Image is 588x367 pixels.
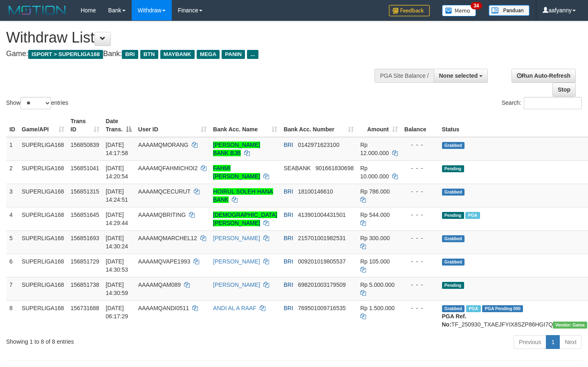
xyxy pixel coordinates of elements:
a: HOIRUL SOLEH HANA BANK [213,188,273,203]
b: PGA Ref. No: [442,313,467,328]
span: Copy 009201019805537 to clipboard [298,258,346,265]
img: Feedback.jpg [389,5,430,16]
span: PANIN [222,50,245,59]
span: Marked by aafromsomean [466,305,480,312]
span: BRI [284,258,293,265]
span: Rp 786.000 [360,188,390,195]
div: - - - [404,304,435,312]
button: None selected [434,69,488,83]
span: ... [247,50,258,59]
a: [PERSON_NAME] [213,258,260,265]
span: Vendor URL: https://trx31.1velocity.biz [553,322,587,329]
span: Pending [442,165,464,172]
th: Date Trans.: activate to sort column descending [103,114,135,137]
div: - - - [404,164,435,172]
span: [DATE] 14:30:53 [106,258,128,273]
span: Pending [442,212,464,219]
span: SEABANK [284,165,311,171]
span: Copy 18100146610 to clipboard [298,188,333,195]
span: Rp 12.000.000 [360,142,389,156]
span: AAAAMQVAPE1993 [138,258,190,265]
span: 156851738 [71,281,99,288]
a: [PERSON_NAME] [213,235,260,241]
span: 156850839 [71,142,99,148]
a: Run Auto-Refresh [512,69,576,83]
span: BRI [284,305,293,311]
span: Copy 769501009716535 to clipboard [298,305,346,311]
span: [DATE] 14:29:44 [106,212,128,226]
span: [DATE] 14:30:24 [106,235,128,250]
span: Rp 5.000.000 [360,281,395,288]
span: Grabbed [442,142,465,149]
span: Rp 10.000.000 [360,165,389,180]
a: Previous [514,335,546,349]
span: AAAAMQMARCHEL12 [138,235,197,241]
td: 2 [6,160,18,184]
input: Search: [524,97,582,109]
span: Rp 544.000 [360,212,390,218]
div: PGA Site Balance / [375,69,433,83]
span: PGA Pending [482,305,523,312]
td: SUPERLIGA168 [18,184,67,207]
span: Rp 105.000 [360,258,390,265]
span: AAAAMQMORANG [138,142,189,148]
h4: Game: Bank: [6,50,384,58]
span: [DATE] 14:24:51 [106,188,128,203]
span: 34 [471,2,482,9]
span: ISPORT > SUPERLIGA168 [28,50,103,59]
span: BRI [284,235,293,241]
img: panduan.png [489,5,530,16]
span: AAAAMQAM089 [138,281,181,288]
span: Copy 901661830698 to clipboard [316,165,354,171]
a: FAHMI [PERSON_NAME] [213,165,260,180]
th: ID [6,114,18,137]
span: Rp 300.000 [360,235,390,241]
span: [DATE] 14:17:58 [106,142,128,156]
div: - - - [404,141,435,149]
div: - - - [404,187,435,196]
td: 7 [6,277,18,300]
img: MOTION_logo.png [6,4,68,16]
img: Button%20Memo.svg [442,5,476,16]
span: Pending [442,282,464,289]
td: 6 [6,254,18,277]
span: Copy 413901004431501 to clipboard [298,212,346,218]
td: SUPERLIGA168 [18,137,67,161]
span: BRI [284,142,293,148]
a: [PERSON_NAME] [213,281,260,288]
div: - - - [404,281,435,289]
span: Grabbed [442,305,465,312]
span: [DATE] 14:20:54 [106,165,128,180]
span: None selected [439,72,478,79]
span: 156851693 [71,235,99,241]
td: 3 [6,184,18,207]
td: SUPERLIGA168 [18,160,67,184]
span: Copy 698201003179509 to clipboard [298,281,346,288]
th: Bank Acc. Number: activate to sort column ascending [281,114,357,137]
span: BRI [284,212,293,218]
span: 156851041 [71,165,99,171]
td: 1 [6,137,18,161]
div: - - - [404,257,435,266]
a: Stop [552,83,576,97]
span: BRI [122,50,138,59]
span: MAYBANK [160,50,195,59]
a: [DEMOGRAPHIC_DATA][PERSON_NAME] [213,212,277,226]
span: AAAAMQFAHMICHOI2 [138,165,197,171]
th: Balance [401,114,439,137]
th: User ID: activate to sort column ascending [135,114,210,137]
span: Grabbed [442,189,465,196]
td: 4 [6,207,18,230]
span: MEGA [197,50,220,59]
th: Bank Acc. Name: activate to sort column ascending [210,114,281,137]
span: Grabbed [442,235,465,242]
span: 156851315 [71,188,99,195]
h1: Withdraw List [6,29,384,46]
label: Show entries [6,97,68,109]
td: SUPERLIGA168 [18,230,67,254]
span: Rp 1.500.000 [360,305,395,311]
a: Next [559,335,582,349]
span: 156851729 [71,258,99,265]
span: Grabbed [442,259,465,266]
a: ANDI AL A RAAF [213,305,256,311]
